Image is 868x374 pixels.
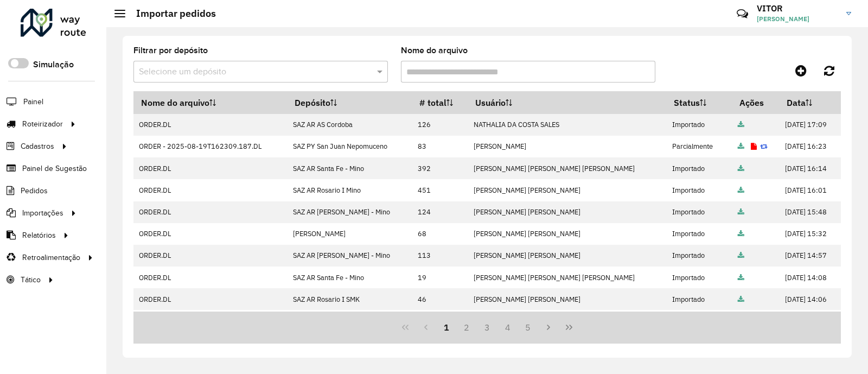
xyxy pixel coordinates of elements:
[666,157,732,179] td: Importado
[757,14,838,24] span: [PERSON_NAME]
[412,201,468,223] td: 124
[738,142,744,151] a: Arquivo completo
[757,3,838,14] h3: VITOR
[133,267,288,288] td: ORDER.DL
[477,317,497,338] button: 3
[468,310,667,332] td: [PERSON_NAME] [PERSON_NAME]
[738,229,744,238] a: Arquivo completo
[412,245,468,267] td: 113
[288,179,412,201] td: SAZ AR Rosario I Mino
[23,96,43,107] span: Painel
[133,201,288,223] td: ORDER.DL
[133,288,288,310] td: ORDER.DL
[738,164,744,173] a: Arquivo completo
[133,223,288,245] td: ORDER.DL
[133,91,288,114] th: Nome do arquivo
[412,267,468,288] td: 19
[468,223,667,245] td: [PERSON_NAME] [PERSON_NAME]
[666,245,732,267] td: Importado
[456,317,477,338] button: 2
[133,114,288,136] td: ORDER.DL
[760,142,768,151] a: Reimportar
[731,2,754,26] a: Contato Rápido
[780,157,841,179] td: [DATE] 16:14
[666,267,732,288] td: Importado
[780,267,841,288] td: [DATE] 14:08
[732,91,779,114] th: Ações
[288,114,412,136] td: SAZ AR AS Cordoba
[497,317,518,338] button: 4
[738,120,744,129] a: Arquivo completo
[133,310,288,332] td: ORDER.DL
[780,223,841,245] td: [DATE] 15:32
[666,288,732,310] td: Importado
[666,223,732,245] td: Importado
[780,310,841,332] td: [DATE] 14:02
[780,245,841,267] td: [DATE] 14:57
[133,157,288,179] td: ORDER.DL
[666,91,732,114] th: Status
[559,317,579,338] button: Last Page
[22,252,80,263] span: Retroalimentação
[780,91,841,114] th: Data
[21,141,54,152] span: Cadastros
[133,136,288,157] td: ORDER - 2025-08-19T162309.187.DL
[288,157,412,179] td: SAZ AR Santa Fe - Mino
[666,136,732,157] td: Parcialmente
[412,223,468,245] td: 68
[412,310,468,332] td: 49
[21,185,48,196] span: Pedidos
[468,157,667,179] td: [PERSON_NAME] [PERSON_NAME] [PERSON_NAME]
[780,114,841,136] td: [DATE] 17:09
[288,201,412,223] td: SAZ AR [PERSON_NAME] - Mino
[288,288,412,310] td: SAZ AR Rosario I SMK
[780,288,841,310] td: [DATE] 14:06
[125,8,216,20] h2: Importar pedidos
[288,310,412,332] td: SAZ AR Rosario I SMK
[518,317,539,338] button: 5
[468,179,667,201] td: [PERSON_NAME] [PERSON_NAME]
[666,114,732,136] td: Importado
[436,317,457,338] button: 1
[412,179,468,201] td: 451
[468,136,667,157] td: [PERSON_NAME]
[288,91,412,114] th: Depósito
[538,317,559,338] button: Next Page
[288,245,412,267] td: SAZ AR [PERSON_NAME] - Mino
[133,245,288,267] td: ORDER.DL
[412,288,468,310] td: 46
[738,251,744,260] a: Arquivo completo
[412,114,468,136] td: 126
[468,267,667,288] td: [PERSON_NAME] [PERSON_NAME] [PERSON_NAME]
[33,58,74,71] label: Simulação
[412,136,468,157] td: 83
[738,207,744,217] a: Arquivo completo
[22,118,63,130] span: Roteirizador
[666,201,732,223] td: Importado
[22,230,56,241] span: Relatórios
[738,273,744,282] a: Arquivo completo
[133,179,288,201] td: ORDER.DL
[751,142,757,151] a: Exibir log de erros
[133,44,208,57] label: Filtrar por depósito
[22,207,63,219] span: Importações
[738,186,744,195] a: Arquivo completo
[666,179,732,201] td: Importado
[468,91,667,114] th: Usuário
[401,44,468,57] label: Nome do arquivo
[412,91,468,114] th: # total
[22,163,87,174] span: Painel de Sugestão
[288,267,412,288] td: SAZ AR Santa Fe - Mino
[738,295,744,304] a: Arquivo completo
[666,310,732,332] td: Parcialmente
[288,136,412,157] td: SAZ PY San Juan Nepomuceno
[780,179,841,201] td: [DATE] 16:01
[21,274,41,286] span: Tático
[780,201,841,223] td: [DATE] 15:48
[412,157,468,179] td: 392
[288,223,412,245] td: [PERSON_NAME]
[468,114,667,136] td: NATHALIA DA COSTA SALES
[468,288,667,310] td: [PERSON_NAME] [PERSON_NAME]
[780,136,841,157] td: [DATE] 16:23
[468,201,667,223] td: [PERSON_NAME] [PERSON_NAME]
